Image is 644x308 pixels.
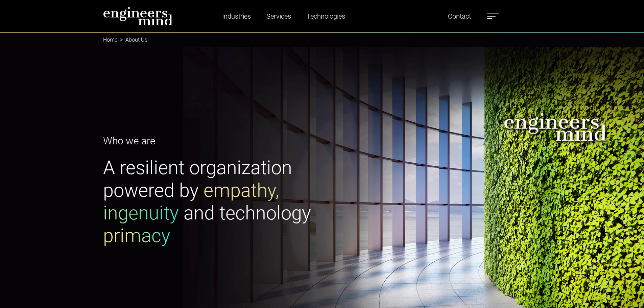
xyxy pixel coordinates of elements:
a: Home [103,37,117,43]
a: Technologies [304,8,348,24]
span: primacy [103,224,170,247]
p: Who we are [103,133,318,148]
span: empathy, ingenuity [103,179,279,224]
a: Industries [219,8,254,24]
img: logo [103,7,173,26]
a: Services [264,8,294,24]
h1: A resilient organization powered by and technology [103,157,318,247]
nav: breadcrumb [103,32,541,47]
a: Contact [445,8,474,24]
li: About Us [117,36,147,44]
